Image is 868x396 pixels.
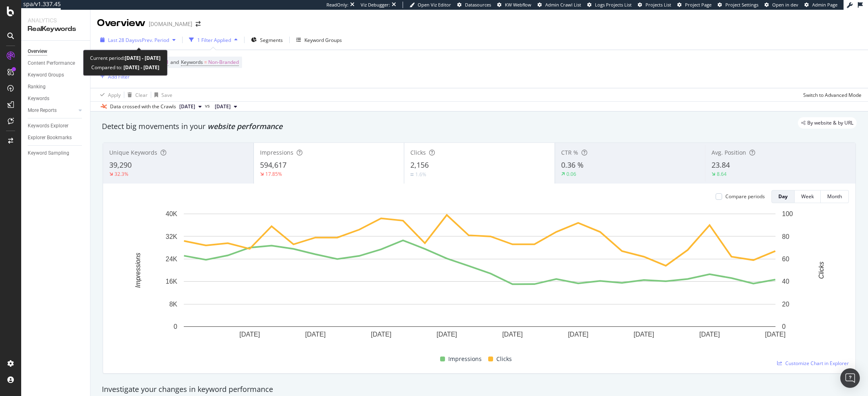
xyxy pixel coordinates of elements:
div: Keyword Groups [28,71,64,79]
button: 1 Filter Applied [186,33,241,46]
span: Non-Branded [208,57,239,68]
text: [DATE] [240,331,260,338]
button: Day [771,190,795,203]
span: Datasources [465,2,491,8]
a: Project Settings [718,2,758,8]
span: Avg. Position [712,149,746,156]
button: Apply [97,88,121,101]
span: Customize Chart in Explorer [785,360,849,367]
div: Save [161,92,172,98]
b: [DATE] - [DATE] [125,55,161,61]
text: 0 [174,323,177,330]
div: [DOMAIN_NAME] [149,20,192,28]
div: legacy label [798,117,857,129]
a: KW Webflow [497,2,531,8]
a: Explorer Bookmarks [28,133,84,142]
div: Day [778,193,788,200]
div: Data crossed with the Crawls [110,103,176,110]
a: Keyword Groups [28,71,84,79]
div: Compare periods [725,193,765,200]
div: Analytics [28,16,84,24]
span: Segments [260,37,283,44]
span: Impressions [260,149,293,156]
text: 32K [166,233,178,240]
div: Keywords [28,94,49,103]
span: vs [205,102,211,109]
div: A chart. [110,210,849,351]
div: Week [801,193,814,200]
span: Keywords [181,59,203,66]
span: 2025 Aug. 22nd [215,103,231,110]
text: Impressions [134,253,141,288]
span: Clicks [496,354,512,364]
span: Open Viz Editor [418,2,451,8]
button: Week [795,190,821,203]
text: [DATE] [502,331,522,338]
a: Project Page [677,2,712,8]
button: Month [821,190,849,203]
div: Add Filter [108,73,130,80]
span: 2,156 [410,160,429,170]
div: Investigate your changes in keyword performance [102,384,857,395]
text: Clicks [818,262,825,279]
button: Segments [248,33,286,46]
div: 17.85% [265,171,282,177]
div: Open Intercom Messenger [840,368,860,388]
span: 594,617 [260,160,286,170]
span: Projects List [645,2,671,8]
button: Keyword Groups [293,33,345,46]
text: 8K [169,301,177,308]
div: Keyword Groups [304,37,342,44]
a: Overview [28,47,84,56]
text: [DATE] [634,331,654,338]
div: 1.6% [415,171,426,178]
a: Keywords [28,94,84,103]
div: More Reports [28,106,57,115]
div: RealKeywords [28,24,84,34]
a: More Reports [28,106,76,115]
div: 8.64 [717,171,727,177]
div: Explorer Bookmarks [28,133,72,142]
text: [DATE] [765,331,785,338]
div: Keyword Sampling [28,149,69,158]
span: 23.84 [712,160,730,170]
div: Compared to: [91,63,159,72]
span: 2025 Sep. 19th [179,103,195,110]
a: Admin Crawl List [538,2,581,8]
div: Overview [97,16,145,30]
div: Apply [108,92,121,98]
div: 0.06 [566,171,576,177]
text: 60 [782,256,789,263]
div: Content Performance [28,59,75,68]
text: [DATE] [436,331,457,338]
div: Keywords Explorer [28,122,68,130]
text: 16K [166,278,178,285]
span: Logs Projects List [595,2,632,8]
button: Save [151,88,172,101]
span: vs Prev. Period [137,37,169,44]
div: Overview [28,47,47,56]
b: [DATE] - [DATE] [122,64,159,71]
a: Logs Projects List [587,2,632,8]
a: Keywords Explorer [28,122,84,130]
button: Switch to Advanced Mode [800,88,861,101]
span: Open in dev [772,2,798,8]
div: 32.3% [115,171,128,177]
a: Customize Chart in Explorer [777,360,849,367]
div: 1 Filter Applied [197,37,231,44]
span: By website & by URL [807,120,853,125]
span: = [204,59,207,66]
a: Admin Page [804,2,837,8]
div: Clear [135,92,148,98]
div: Viz Debugger: [361,2,390,8]
a: Datasources [457,2,491,8]
text: [DATE] [305,331,326,338]
span: Unique Keywords [109,149,157,156]
span: Project Settings [725,2,758,8]
text: 40K [166,210,178,217]
span: Admin Page [812,2,837,8]
span: CTR % [561,149,578,156]
a: Content Performance [28,59,84,68]
a: Open in dev [764,2,798,8]
div: Ranking [28,83,46,91]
